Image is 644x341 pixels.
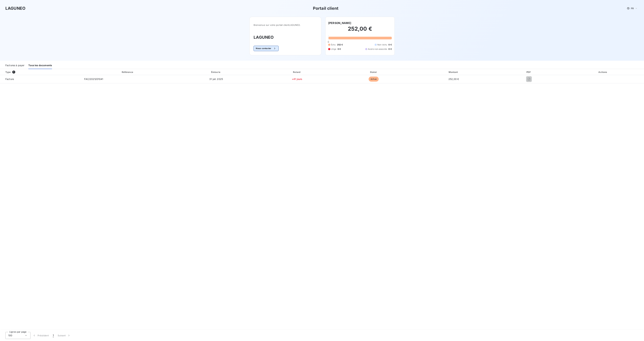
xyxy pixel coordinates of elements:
h6: [PERSON_NAME] [328,21,351,25]
button: Suivant [56,332,73,339]
span: 31 juil. 2025 [209,78,223,80]
span: 0 € [388,48,392,51]
span: 0 € [388,43,392,46]
span: 1 [12,71,15,74]
div: Montant [412,70,495,74]
h3: Portail client [313,5,338,11]
span: Avoirs non associés [368,48,387,51]
span: 0 € [338,48,341,51]
span: +41 jours [292,78,302,80]
button: Précédent [31,332,51,339]
div: Référence [122,71,133,73]
div: Actions [563,70,643,74]
h3: LAGUNEO [5,5,25,11]
span: 100 [8,334,12,337]
span: Facture [3,77,79,81]
div: Factures à payer [5,62,24,69]
span: échue [369,77,379,82]
div: Émise le [175,70,258,74]
h2: 252,00 € [328,25,392,36]
div: Retard [259,70,335,74]
span: Échu [331,43,336,46]
div: Statut [336,70,411,74]
h3: LAGUNEO [254,34,317,40]
div: Type [3,70,81,74]
span: Non-échu [377,43,387,46]
span: FAC/2025/01041 [84,78,103,80]
span: 1 [53,334,54,337]
button: 1 [51,332,56,339]
span: 252 € [337,43,343,46]
span: Bienvenue sur votre portail client LAGUNEO . [254,24,317,26]
span: 252,00 € [448,78,459,80]
div: Tous les documents [28,62,52,69]
div: PDF [496,70,561,74]
span: FR [631,7,634,10]
span: Litige [331,48,336,51]
button: Nous contacter [254,46,278,51]
span: 0 [328,41,329,43]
